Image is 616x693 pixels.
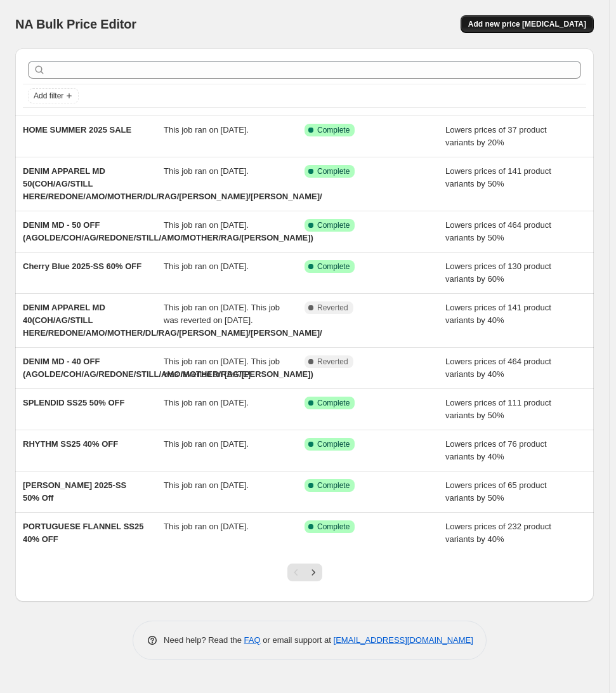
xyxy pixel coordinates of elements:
span: RHYTHM SS25 40% OFF [23,439,118,449]
span: Reverted [317,303,348,313]
span: Need help? Read the [164,635,244,645]
button: Add new price [MEDICAL_DATA] [461,15,594,33]
span: SPLENDID SS25 50% OFF [23,398,124,407]
span: This job ran on [DATE]. This job was reverted on [DATE]. [164,357,280,379]
span: Add filter [34,91,63,101]
span: Cherry Blue 2025-SS 60% OFF [23,261,141,271]
span: DENIM APPAREL MD 40(COH/AG/STILL HERE/REDONE/AMO/MOTHER/DL/RAG/[PERSON_NAME]/[PERSON_NAME]/ [23,303,322,338]
span: Complete [317,166,350,176]
span: Complete [317,125,350,135]
span: Complete [317,439,350,449]
span: DENIM APPAREL MD 50(COH/AG/STILL HERE/REDONE/AMO/MOTHER/DL/RAG/[PERSON_NAME]/[PERSON_NAME]/ [23,166,322,201]
span: NA Bulk Price Editor [15,17,136,31]
span: Add new price [MEDICAL_DATA] [468,19,586,29]
span: Lowers prices of 232 product variants by 40% [445,522,551,544]
span: or email support at [261,635,334,645]
span: HOME SUMMER 2025 SALE [23,125,131,135]
span: Lowers prices of 37 product variants by 20% [445,125,547,147]
span: Reverted [317,357,348,367]
span: DENIM MD - 40 OFF (AGOLDE/COH/AG/REDONE/STILL/AMO/MOTHER/RAG/[PERSON_NAME]) [23,357,313,379]
span: This job ran on [DATE]. [164,125,249,135]
span: Complete [317,522,350,532]
span: Complete [317,480,350,491]
span: Lowers prices of 464 product variants by 50% [445,220,551,242]
span: Lowers prices of 76 product variants by 40% [445,439,547,461]
span: PORTUGUESE FLANNEL SS25 40% OFF [23,522,143,544]
span: This job ran on [DATE]. [164,398,249,407]
span: Complete [317,261,350,272]
span: Lowers prices of 464 product variants by 40% [445,357,551,379]
span: [PERSON_NAME] 2025-SS 50% Off [23,480,126,503]
span: This job ran on [DATE]. [164,522,249,531]
nav: Pagination [287,564,322,581]
span: DENIM MD - 50 OFF (AGOLDE/COH/AG/REDONE/STILL/AMO/MOTHER/RAG/[PERSON_NAME]) [23,220,313,242]
button: Next [305,564,322,581]
span: This job ran on [DATE]. [164,220,249,230]
span: This job ran on [DATE]. [164,439,249,449]
span: Complete [317,398,350,408]
span: Complete [317,220,350,230]
span: Lowers prices of 65 product variants by 50% [445,480,547,503]
span: This job ran on [DATE]. [164,166,249,176]
span: This job ran on [DATE]. This job was reverted on [DATE]. [164,303,280,325]
a: FAQ [244,635,261,645]
button: Add filter [28,88,79,103]
span: This job ran on [DATE]. [164,480,249,490]
a: [EMAIL_ADDRESS][DOMAIN_NAME] [334,635,473,645]
span: This job ran on [DATE]. [164,261,249,271]
span: Lowers prices of 111 product variants by 50% [445,398,551,420]
span: Lowers prices of 130 product variants by 60% [445,261,551,284]
span: Lowers prices of 141 product variants by 50% [445,166,551,188]
span: Lowers prices of 141 product variants by 40% [445,303,551,325]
